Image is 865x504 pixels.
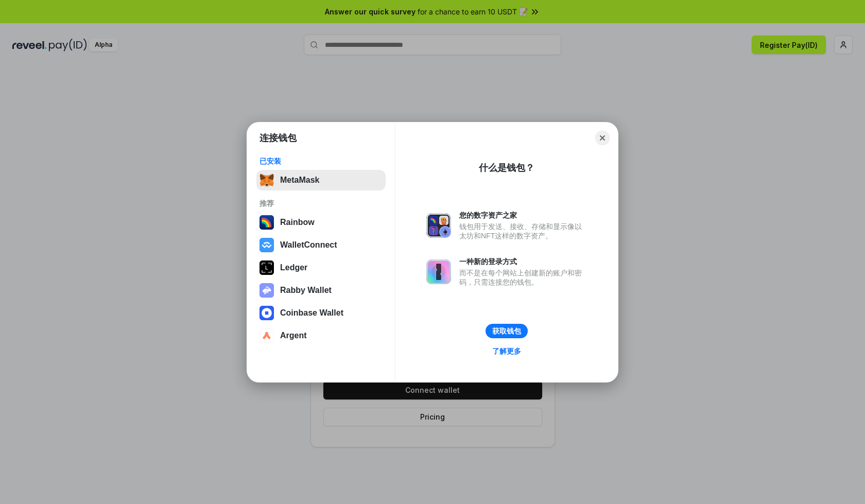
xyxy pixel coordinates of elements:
[486,324,528,338] button: 获取钱包
[459,257,587,266] div: 一种新的登录方式
[280,240,337,250] div: WalletConnect
[459,268,587,287] div: 而不是在每个网站上创建新的账户和密码，只需连接您的钱包。
[259,132,297,144] h1: 连接钱包
[256,303,386,323] button: Coinbase Wallet
[259,306,274,320] img: svg+xml,%3Csvg%20width%3D%2228%22%20height%3D%2228%22%20viewBox%3D%220%200%2028%2028%22%20fill%3D...
[259,328,274,343] img: svg+xml,%3Csvg%20width%3D%2228%22%20height%3D%2228%22%20viewBox%3D%220%200%2028%2028%22%20fill%3D...
[256,280,386,301] button: Rabby Wallet
[256,257,386,278] button: Ledger
[479,162,534,174] div: 什么是钱包？
[259,260,274,275] img: svg+xml,%3Csvg%20xmlns%3D%22http%3A%2F%2Fwww.w3.org%2F2000%2Fsvg%22%20width%3D%2228%22%20height%3...
[492,346,521,356] div: 了解更多
[259,283,274,298] img: svg+xml,%3Csvg%20xmlns%3D%22http%3A%2F%2Fwww.w3.org%2F2000%2Fsvg%22%20fill%3D%22none%22%20viewBox...
[259,238,274,252] img: svg+xml,%3Csvg%20width%3D%2228%22%20height%3D%2228%22%20viewBox%3D%220%200%2028%2028%22%20fill%3D...
[259,173,274,187] img: svg+xml,%3Csvg%20fill%3D%22none%22%20height%3D%2233%22%20viewBox%3D%220%200%2035%2033%22%20width%...
[280,218,315,227] div: Rainbow
[259,157,383,166] div: 已安装
[280,176,319,185] div: MetaMask
[426,259,451,284] img: svg+xml,%3Csvg%20xmlns%3D%22http%3A%2F%2Fwww.w3.org%2F2000%2Fsvg%22%20fill%3D%22none%22%20viewBox...
[256,235,386,255] button: WalletConnect
[259,215,274,230] img: svg+xml,%3Csvg%20width%3D%22120%22%20height%3D%22120%22%20viewBox%3D%220%200%20120%20120%22%20fil...
[259,199,383,208] div: 推荐
[256,170,386,190] button: MetaMask
[459,222,587,240] div: 钱包用于发送、接收、存储和显示像以太坊和NFT这样的数字资产。
[426,213,451,238] img: svg+xml,%3Csvg%20xmlns%3D%22http%3A%2F%2Fwww.w3.org%2F2000%2Fsvg%22%20fill%3D%22none%22%20viewBox...
[492,326,521,336] div: 获取钱包
[486,344,527,358] a: 了解更多
[256,212,386,233] button: Rainbow
[595,131,610,145] button: Close
[256,325,386,346] button: Argent
[280,263,307,272] div: Ledger
[459,211,587,220] div: 您的数字资产之家
[280,331,307,340] div: Argent
[280,286,332,295] div: Rabby Wallet
[280,308,343,318] div: Coinbase Wallet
